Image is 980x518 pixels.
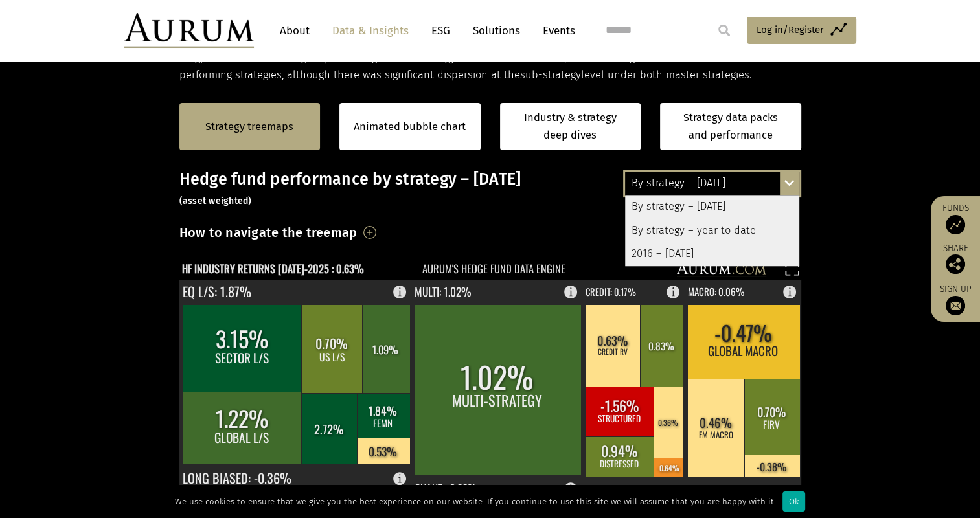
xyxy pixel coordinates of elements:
img: Sign up to our newsletter [946,296,965,315]
div: By strategy – [DATE] [625,172,799,195]
a: About [273,19,316,43]
a: Animated bubble chart [354,118,466,135]
a: Industry & strategy deep dives [500,103,641,150]
a: Events [536,19,575,43]
a: Funds [937,203,974,234]
div: Share [937,244,974,274]
h3: How to navigate the treemap [179,221,358,243]
h3: Hedge fund performance by strategy – [DATE] [179,170,801,208]
input: Submit [711,17,737,43]
small: (asset weighted) [179,196,252,207]
div: By strategy – [DATE] [625,196,799,219]
a: Strategy treemaps [205,118,293,135]
a: Data & Insights [326,19,415,43]
span: sub-strategy [520,69,581,81]
div: Ok [782,491,805,512]
div: By strategy – year to date [625,219,799,242]
img: Aurum [124,13,254,48]
img: Share this post [946,254,965,274]
a: Sign up [937,284,974,315]
a: ESG [425,19,457,43]
img: Access Funds [946,215,965,234]
a: Log in/Register [747,17,856,44]
span: Log in/Register [757,22,824,38]
a: Solutions [466,19,527,43]
a: Strategy data packs and performance [660,103,801,150]
div: 2016 – [DATE] [625,242,799,265]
